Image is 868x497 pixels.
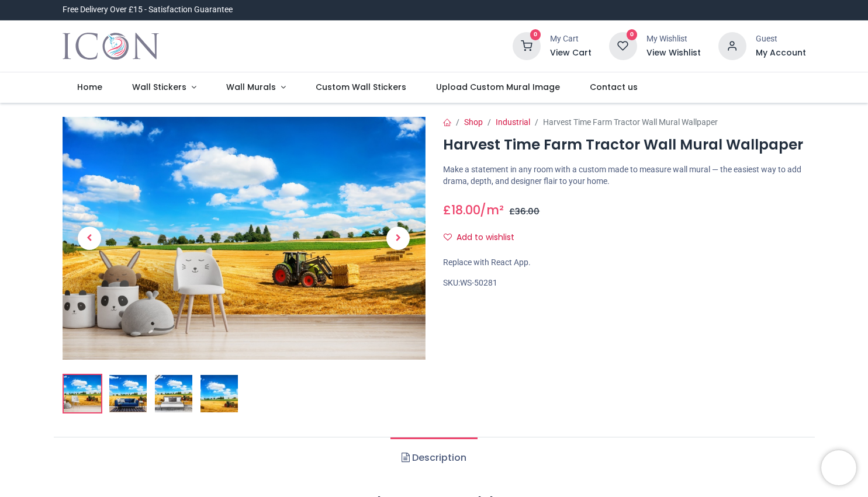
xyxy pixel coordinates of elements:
span: Next [386,227,410,250]
span: Home [77,81,102,93]
a: Wall Murals [211,72,300,103]
span: £ [443,201,480,218]
span: Wall Stickers [132,81,186,93]
div: Guest [756,33,806,45]
span: £ [509,206,540,217]
a: My Account [756,47,806,59]
div: Free Delivery Over £15 - Satisfaction Guarantee [63,4,233,16]
span: Custom Wall Stickers [316,81,406,93]
span: Previous [78,227,101,250]
span: Contact us [590,81,638,93]
a: Shop [464,117,483,127]
a: Logo of Icon Wall Stickers [63,30,159,62]
span: 18.00 [451,201,480,218]
div: My Cart [550,33,592,45]
iframe: Customer reviews powered by Trustpilot [561,4,806,16]
span: /m² [480,201,504,218]
div: My Wishlist [646,33,701,45]
div: SKU: [443,277,806,289]
a: 0 [609,41,637,50]
a: Next [371,153,425,323]
a: Description [390,437,478,478]
a: 0 [513,41,541,50]
span: 36.00 [515,206,540,217]
a: View Wishlist [646,47,701,59]
h1: Harvest Time Farm Tractor Wall Mural Wallpaper [443,135,806,155]
a: Industrial [496,117,530,127]
img: Harvest Time Farm Tractor Wall Mural Wallpaper [64,375,101,412]
span: Harvest Time Farm Tractor Wall Mural Wallpaper [543,117,718,127]
span: Wall Murals [226,81,276,93]
img: Harvest Time Farm Tractor Wall Mural Wallpaper [63,117,426,360]
a: View Cart [550,47,592,59]
div: Replace with React App. [443,257,806,269]
iframe: Brevo live chat [821,450,856,485]
p: Make a statement in any room with a custom made to measure wall mural — the easiest way to add dr... [443,164,806,187]
img: WS-50281-04 [200,375,238,412]
i: Add to wishlist [444,233,452,241]
sup: 0 [627,29,638,40]
span: WS-50281 [460,278,497,287]
sup: 0 [530,29,541,40]
img: WS-50281-02 [109,375,147,412]
span: Upload Custom Mural Image [436,81,560,93]
a: Previous [63,153,117,323]
a: Wall Stickers [117,72,212,103]
button: Add to wishlistAdd to wishlist [443,228,524,248]
img: WS-50281-03 [155,375,192,412]
img: Icon Wall Stickers [63,30,159,62]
